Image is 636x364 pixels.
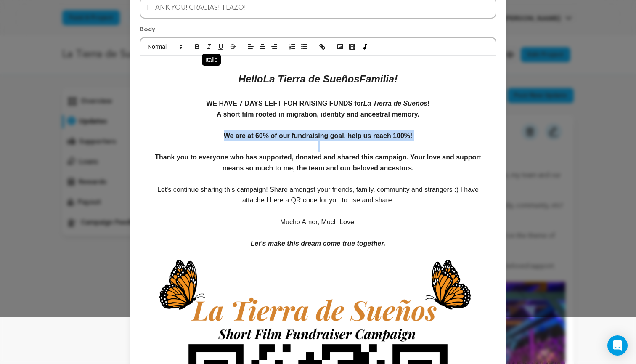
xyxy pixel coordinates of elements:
p: Mucho Amor, Much Love! [147,217,489,228]
em: Let's make this dream come true together. [251,240,385,247]
p: Let's continue sharing this campaign! Share amongst your friends, family, community and strangers... [147,184,489,206]
p: Body [140,25,496,37]
em: Hello [238,73,263,85]
div: Open Intercom Messenger [607,335,628,356]
strong: WE HAVE 7 DAYS LEFT FOR RAISING FUNDS for ! [206,100,429,107]
em: La Tierra de Sueños [263,73,360,85]
strong: Thank you to everyone who has supported, donated and shared this campaign. Your love and support ... [155,154,483,172]
em: Familia! [359,73,397,85]
strong: A short film rooted in migration, identity and ancestral memory. [217,111,419,118]
em: La Tierra de Sueños [363,100,428,107]
strong: We are at 60% of our fundraising goal, help us reach 100%! [224,132,413,139]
